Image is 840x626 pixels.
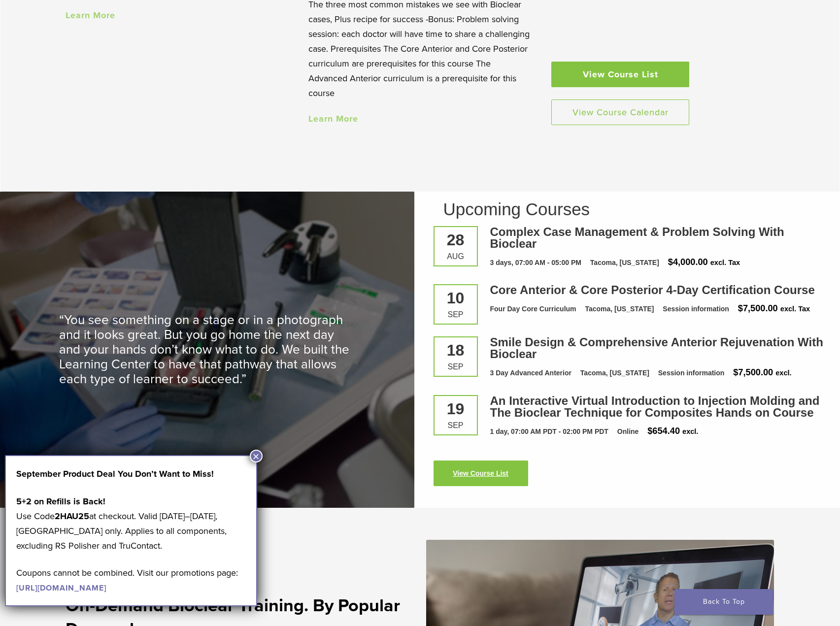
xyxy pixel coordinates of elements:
div: Sep [442,311,470,319]
a: An Interactive Virtual Introduction to Injection Molding and The Bioclear Technique for Composite... [490,394,820,419]
div: 10 [442,290,470,306]
span: $7,500.00 [733,367,773,377]
a: Complex Case Management & Problem Solving With Bioclear [490,225,784,250]
div: Session information [658,368,725,378]
span: $654.40 [647,426,680,436]
span: excl. Tax [710,259,740,266]
div: Session information [663,304,729,314]
div: 3 days, 07:00 AM - 05:00 PM [490,258,581,268]
div: 3 Day Advanced Anterior [490,368,571,378]
span: $4,000.00 [668,257,708,267]
div: Tacoma, [US_STATE] [585,304,654,314]
p: “You see something on a stage or in a photograph and it looks great. But you go home the next day... [59,313,355,387]
span: excl. Tax [780,305,810,313]
strong: 2HAU25 [55,511,89,522]
div: 1 day, 07:00 AM PDT - 02:00 PM PDT [490,427,608,437]
div: Online [617,427,639,437]
a: Back To Top [674,589,773,615]
h2: Upcoming Courses [443,200,823,218]
a: Learn More [66,10,115,21]
a: Smile Design & Comprehensive Anterior Rejuvenation With Bioclear [490,335,823,361]
a: View Course List [551,62,689,87]
div: Four Day Core Curriculum [490,304,576,314]
div: Sep [442,363,470,371]
span: excl. [775,369,791,377]
div: Tacoma, [US_STATE] [580,368,649,378]
a: Core Anterior & Core Posterior 4-Day Certification Course [490,283,815,297]
div: 18 [442,342,470,358]
p: Use Code at checkout. Valid [DATE]–[DATE], [GEOGRAPHIC_DATA] only. Applies to all components, exc... [16,494,246,553]
strong: 5+2 on Refills is Back! [16,496,105,507]
span: excl. [682,428,698,435]
p: Coupons cannot be combined. Visit our promotions page: [16,565,246,595]
div: Tacoma, [US_STATE] [590,258,659,268]
div: Sep [442,422,470,429]
div: Aug [442,253,470,261]
a: Learn More [308,113,358,124]
div: 19 [442,401,470,417]
a: View Course List [434,461,528,486]
a: [URL][DOMAIN_NAME] [16,583,106,593]
a: View Course Calendar [551,99,689,125]
span: $7,500.00 [738,303,778,313]
button: Close [250,450,263,462]
strong: September Product Deal You Don’t Want to Miss! [16,468,214,479]
div: 28 [442,232,470,248]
